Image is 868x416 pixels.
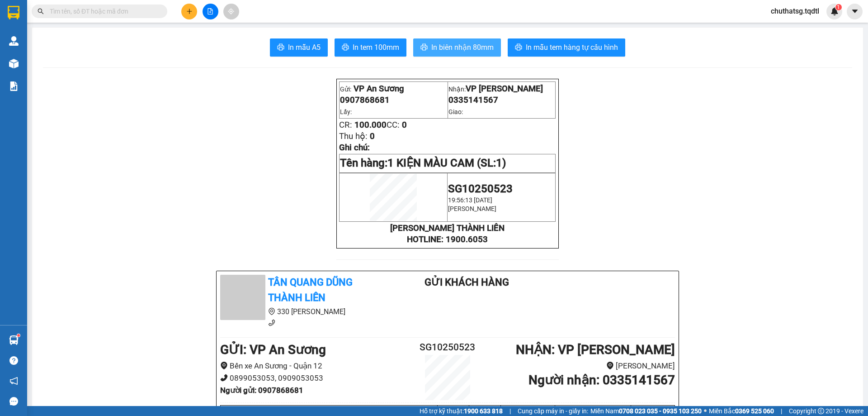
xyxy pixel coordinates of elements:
span: CC: [387,120,400,130]
img: solution-icon [9,81,19,91]
span: environment [268,308,275,315]
span: printer [515,43,522,52]
span: copyright [818,408,824,414]
span: CR: [339,120,352,130]
span: phone [220,374,228,382]
span: search [38,8,44,14]
button: caret-down [847,4,863,19]
img: logo-vxr [8,6,19,19]
strong: 1900 633 818 [464,407,503,415]
span: 0 [402,120,407,130]
span: In biên nhận 80mm [431,42,494,53]
span: environment [606,362,614,369]
span: chuthatsg.tqdtl [764,5,826,17]
span: plus [186,8,193,14]
sup: 1 [17,334,20,337]
span: 19:56:13 [DATE] [448,196,492,204]
li: 330 [PERSON_NAME] [220,306,388,317]
input: Tìm tên, số ĐT hoặc mã đơn [50,6,156,16]
span: In mẫu tem hàng tự cấu hình [526,42,618,53]
span: Giao: [448,108,463,115]
b: Người gửi : 0907868681 [220,386,303,395]
span: Miền Nam [590,406,702,416]
span: Miền Bắc [709,406,774,416]
span: 1 KIỆN MÀU CAM (SL: [387,157,506,169]
span: Thu hộ: [339,131,368,141]
img: warehouse-icon [9,335,19,345]
span: Hỗ trợ kỹ thuật: [420,406,503,416]
span: 0 [370,131,375,141]
button: plus [181,4,197,19]
strong: 0369 525 060 [735,407,774,415]
span: printer [420,43,428,52]
b: NHẬN : VP [PERSON_NAME] [516,342,675,357]
strong: [PERSON_NAME] THÀNH LIÊN [390,223,505,233]
b: Gửi khách hàng [425,277,509,288]
span: Tên hàng: [340,157,506,169]
button: aim [223,4,239,19]
span: 1 [837,4,840,10]
li: [PERSON_NAME] [486,360,675,372]
span: printer [342,43,349,52]
strong: 0708 023 035 - 0935 103 250 [619,407,702,415]
b: GỬI : VP An Sương [220,342,326,357]
span: file-add [207,8,213,14]
b: Tân Quang Dũng Thành Liên [268,277,353,304]
li: 0899053053, 0909053053 [220,372,410,384]
span: 100.000 [354,120,387,130]
span: aim [228,8,234,14]
span: VP An Sương [354,84,404,94]
span: SG10250523 [448,182,513,195]
button: file-add [203,4,218,19]
b: Người nhận : 0335141567 [528,373,675,387]
img: warehouse-icon [9,36,19,46]
span: | [781,406,782,416]
span: In tem 100mm [353,42,399,53]
span: notification [9,377,18,385]
span: Lấy: [340,108,352,115]
button: printerIn tem 100mm [335,38,406,57]
p: Nhận: [448,84,555,94]
span: ⚪️ [704,409,707,413]
h2: SG10250523 [410,340,486,355]
span: [PERSON_NAME] [448,205,496,212]
span: message [9,397,18,406]
span: printer [277,43,284,52]
li: Bến xe An Sương - Quận 12 [220,360,410,372]
span: phone [268,319,275,326]
span: VP [PERSON_NAME] [466,84,543,94]
img: warehouse-icon [9,59,19,68]
span: caret-down [851,7,859,15]
button: printerIn mẫu A5 [270,38,328,57]
span: question-circle [9,356,18,365]
button: printerIn biên nhận 80mm [413,38,501,57]
span: Ghi chú: [339,143,370,153]
strong: HOTLINE: 1900.6053 [407,234,488,244]
span: In mẫu A5 [288,42,321,53]
span: environment [220,362,228,369]
span: 0335141567 [448,95,498,105]
img: icon-new-feature [830,7,839,15]
sup: 1 [835,4,842,10]
button: printerIn mẫu tem hàng tự cấu hình [508,38,625,57]
span: 1) [496,157,506,169]
span: Cung cấp máy in - giấy in: [518,406,588,416]
span: 0907868681 [340,95,390,105]
p: Gửi: [340,84,447,94]
span: | [509,406,511,416]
